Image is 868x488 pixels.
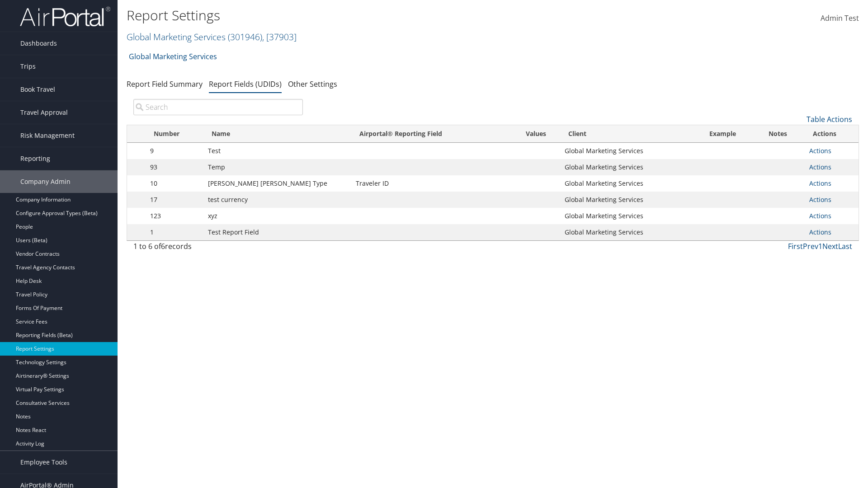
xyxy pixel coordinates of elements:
a: Prev [803,241,818,251]
td: test currency [203,192,351,208]
th: Values [512,125,560,143]
a: Actions [809,211,831,220]
a: Actions [809,163,831,171]
a: Actions [809,195,831,204]
td: Global Marketing Services [560,224,701,240]
a: Admin Test [821,5,859,33]
a: Table Actions [807,114,852,124]
th: Notes [760,125,805,143]
td: Global Marketing Services [560,143,701,159]
td: xyz [203,208,351,224]
span: Company Admin [20,170,71,193]
td: 10 [146,175,203,192]
th: Number [146,125,203,143]
td: Traveler ID [351,175,512,192]
th: Name [203,125,351,143]
a: Next [822,241,838,251]
span: Dashboards [20,32,57,55]
span: Admin Test [821,13,859,23]
span: Trips [20,55,36,78]
span: Employee Tools [20,451,67,474]
td: Test Report Field [203,224,351,240]
a: 1 [818,241,822,251]
td: Global Marketing Services [560,208,701,224]
a: Actions [809,228,831,236]
a: Report Field Summary [127,79,203,89]
a: Other Settings [288,79,337,89]
span: Reporting [20,147,50,170]
a: Global Marketing Services [129,47,217,66]
span: Book Travel [20,78,55,101]
td: 123 [146,208,203,224]
a: Global Marketing Services [127,31,297,43]
td: 93 [146,159,203,175]
th: Actions [805,125,859,143]
a: Actions [809,179,831,188]
td: 17 [146,192,203,208]
th: Example [701,125,760,143]
span: Travel Approval [20,101,68,124]
span: Risk Management [20,124,75,147]
th: Airportal&reg; Reporting Field [351,125,512,143]
td: [PERSON_NAME] [PERSON_NAME] Type [203,175,351,192]
td: Global Marketing Services [560,175,701,192]
td: 9 [146,143,203,159]
a: First [788,241,803,251]
img: airportal-logo.png [20,6,110,27]
th: : activate to sort column descending [127,125,146,143]
th: Client [560,125,701,143]
h1: Report Settings [127,6,615,25]
td: 1 [146,224,203,240]
span: 6 [161,241,165,251]
td: Global Marketing Services [560,192,701,208]
div: 1 to 6 of records [133,241,303,256]
td: Temp [203,159,351,175]
span: , [ 37903 ] [262,31,297,43]
a: Report Fields (UDIDs) [209,79,282,89]
span: ( 301946 ) [228,31,262,43]
td: Global Marketing Services [560,159,701,175]
td: Test [203,143,351,159]
a: Actions [809,146,831,155]
a: Last [838,241,852,251]
input: Search [133,99,303,115]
